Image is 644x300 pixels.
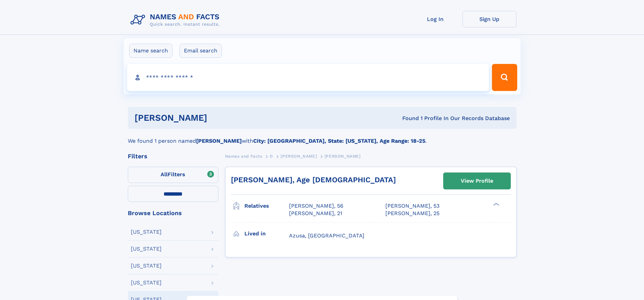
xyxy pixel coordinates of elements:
[161,171,168,178] span: All
[131,246,162,252] div: [US_STATE]
[385,202,439,210] a: [PERSON_NAME], 53
[461,173,493,189] div: View Profile
[289,232,364,239] span: Azusa, [GEOGRAPHIC_DATA]
[444,173,510,189] a: View Profile
[131,229,162,235] div: [US_STATE]
[128,11,225,29] img: Logo Names and Facts
[253,138,425,144] b: City: [GEOGRAPHIC_DATA], State: [US_STATE], Age Range: 18-25
[408,11,462,27] a: Log In
[385,210,439,217] a: [PERSON_NAME], 25
[492,202,500,207] div: ❯
[196,138,242,144] b: [PERSON_NAME]
[129,44,172,58] label: Name search
[462,11,517,27] a: Sign Up
[325,154,361,159] span: [PERSON_NAME]
[127,64,489,91] input: search input
[244,228,289,239] h3: Lived in
[180,44,222,58] label: Email search
[135,114,305,122] h1: [PERSON_NAME]
[281,154,317,159] span: [PERSON_NAME]
[131,280,162,285] div: [US_STATE]
[270,152,273,160] a: D
[128,129,517,145] div: We found 1 person named with .
[289,202,343,210] a: [PERSON_NAME], 56
[128,153,218,159] div: Filters
[281,152,317,160] a: [PERSON_NAME]
[289,210,342,217] a: [PERSON_NAME], 21
[225,152,262,160] a: Names and Facts
[270,154,273,159] span: D
[128,210,218,216] div: Browse Locations
[305,115,510,122] div: Found 1 Profile In Our Records Database
[244,200,289,212] h3: Relatives
[231,176,396,184] a: [PERSON_NAME], Age [DEMOGRAPHIC_DATA]
[131,263,162,269] div: [US_STATE]
[492,64,517,91] button: Search Button
[128,167,218,183] label: Filters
